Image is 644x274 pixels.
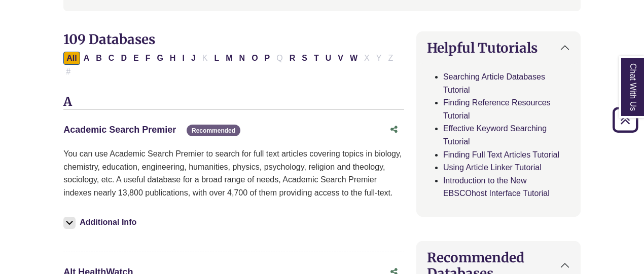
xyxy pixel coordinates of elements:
[63,125,176,135] a: Academic Search Premier
[187,125,240,136] span: Recommended
[609,113,641,127] a: Back to Top
[443,72,545,94] a: Searching Article Databases Tutorial
[188,52,199,65] button: Filter Results J
[63,31,155,48] span: 109 Databases
[142,52,154,65] button: Filter Results F
[211,52,222,65] button: Filter Results L
[118,52,130,65] button: Filter Results D
[236,52,248,65] button: Filter Results N
[167,52,179,65] button: Filter Results H
[443,176,550,198] a: Introduction to the New EBSCOhost Interface Tutorial
[105,52,118,65] button: Filter Results C
[347,52,361,65] button: Filter Results W
[130,52,142,65] button: Filter Results E
[323,52,335,65] button: Filter Results U
[63,147,404,199] p: You can use Academic Search Premier to search for full text articles covering topics in biology, ...
[248,52,261,65] button: Filter Results O
[443,98,551,120] a: Finding Reference Resources Tutorial
[287,52,299,65] button: Filter Results R
[443,124,547,146] a: Effective Keyword Searching Tutorial
[443,150,559,159] a: Finding Full Text Articles Tutorial
[335,52,346,65] button: Filter Results V
[311,52,322,65] button: Filter Results T
[63,215,139,229] button: Additional Info
[63,53,397,75] div: Alpha-list to filter by first letter of database name
[63,52,80,65] button: All
[223,52,235,65] button: Filter Results M
[179,52,187,65] button: Filter Results I
[417,32,580,64] button: Helpful Tutorials
[384,120,404,139] button: Share this database
[81,52,93,65] button: Filter Results A
[93,52,105,65] button: Filter Results B
[262,52,273,65] button: Filter Results P
[299,52,310,65] button: Filter Results S
[443,163,542,172] a: Using Article Linker Tutorial
[154,52,166,65] button: Filter Results G
[63,95,404,110] h3: A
